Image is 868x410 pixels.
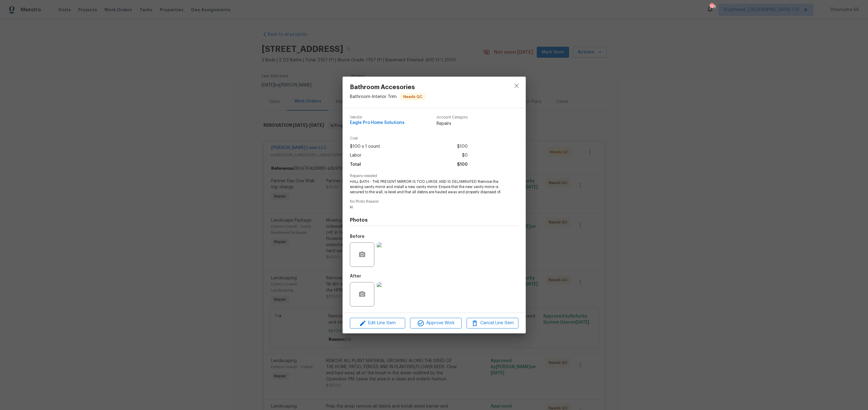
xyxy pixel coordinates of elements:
span: Eagle Pro Home Solutions [350,121,405,125]
span: Repairs needed [350,174,518,178]
span: HALL BATH - THE PRESENT MIRROR IS TOO LARGE AND IS DELAMINATED Remove the existing vanity mirror ... [350,179,502,194]
div: 728 [710,4,714,10]
span: Repairs [437,121,468,127]
span: Bathroom - Interior Trim [350,95,397,99]
span: Cancel Line Item [468,319,516,327]
span: $0 [462,151,468,160]
span: H [350,205,502,210]
span: No Photo Reason [350,200,518,204]
span: Needs QC [401,94,425,100]
span: Edit Line Item [352,319,403,327]
button: Cancel Line Item [467,318,518,328]
span: Bathroom Accesories [350,84,425,91]
button: Edit Line Item [350,318,405,328]
span: $100 x 1 count [350,142,380,151]
span: Vendor [350,115,405,119]
span: Total [350,160,361,169]
button: Approve Work [410,318,462,328]
span: Cost [350,136,468,140]
span: Account Category [437,115,468,119]
span: Labor [350,151,361,160]
h4: Photos [350,217,518,223]
span: Approve Work [412,319,460,327]
h5: After [350,274,361,278]
span: $100 [457,160,468,169]
button: close [509,78,524,93]
span: $100 [457,142,468,151]
h5: Before [350,234,365,239]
